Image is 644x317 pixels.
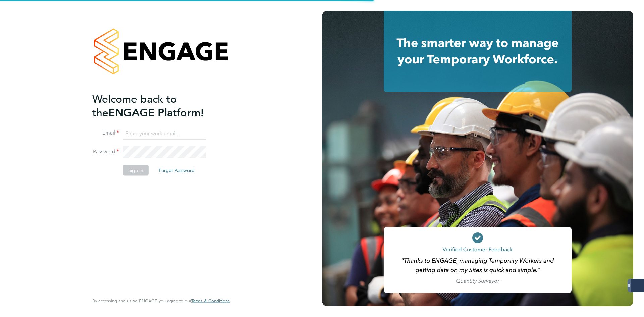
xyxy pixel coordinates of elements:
input: Enter your work email... [123,127,206,140]
span: Welcome back to the [92,92,177,119]
button: Sign In [123,165,149,176]
a: Terms & Conditions [191,298,230,304]
h2: ENGAGE Platform! [92,92,223,119]
button: Forgot Password [153,165,200,176]
span: By accessing and using ENGAGE you agree to our [92,298,230,304]
label: Password [92,148,119,155]
label: Email [92,129,119,137]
